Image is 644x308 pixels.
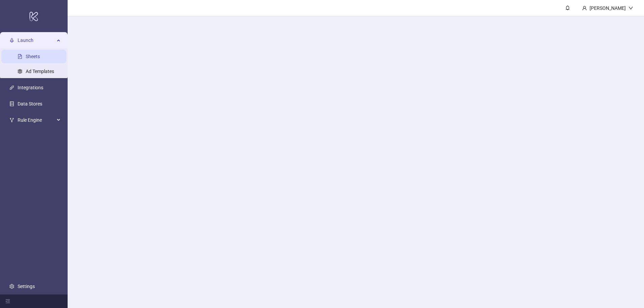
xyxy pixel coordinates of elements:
span: menu-fold [5,299,10,304]
span: rocket [9,38,14,43]
span: down [628,6,633,10]
span: Launch [18,33,55,47]
span: Rule Engine [18,113,55,127]
a: Sheets [26,54,40,59]
a: Data Stores [18,101,42,106]
div: [PERSON_NAME] [587,4,628,12]
span: bell [565,5,570,10]
a: Integrations [18,85,43,90]
a: Ad Templates [26,69,54,74]
span: user [582,6,587,10]
a: Settings [18,284,35,289]
span: fork [9,118,14,122]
